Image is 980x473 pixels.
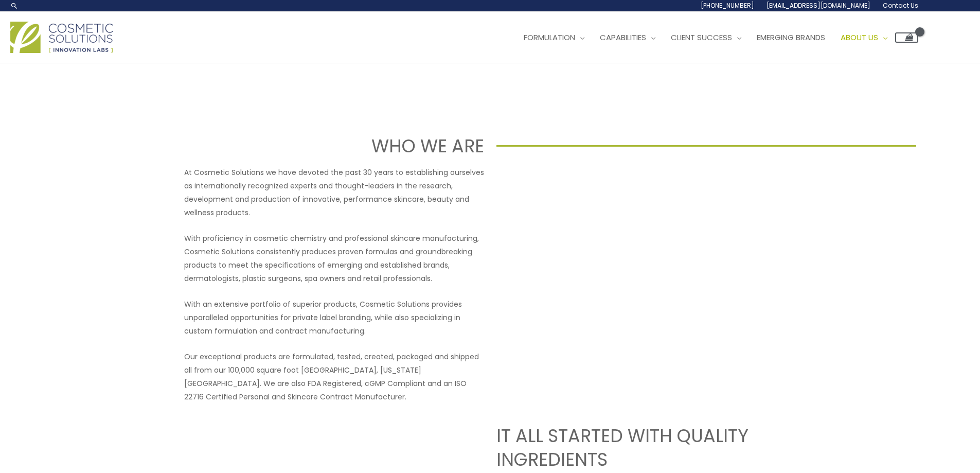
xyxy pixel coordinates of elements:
[508,22,918,53] nav: Site Navigation
[749,22,833,53] a: Emerging Brands
[496,424,796,471] h2: IT ALL STARTED WITH QUALITY INGREDIENTS
[592,22,663,53] a: Capabilities
[184,232,484,285] p: With proficiency in cosmetic chemistry and professional skincare manufacturing, Cosmetic Solution...
[701,1,754,10] span: [PHONE_NUMBER]
[841,32,878,43] span: About Us
[757,32,825,43] span: Emerging Brands
[184,350,484,404] p: Our exceptional products are formulated, tested, created, packaged and shipped all from our 100,0...
[767,1,870,10] span: [EMAIL_ADDRESS][DOMAIN_NAME]
[833,22,895,53] a: About Us
[895,32,918,43] a: View Shopping Cart, empty
[663,22,749,53] a: Client Success
[516,22,592,53] a: Formulation
[524,32,575,43] span: Formulation
[496,166,796,335] iframe: Get to know Cosmetic Solutions Private Label Skin Care
[10,22,113,53] img: Cosmetic Solutions Logo
[184,166,484,219] p: At Cosmetic Solutions we have devoted the past 30 years to establishing ourselves as internationa...
[883,1,918,10] span: Contact Us
[671,32,732,43] span: Client Success
[64,133,484,159] h1: WHO WE ARE
[10,2,19,10] a: Search icon link
[184,297,484,338] p: With an extensive portfolio of superior products, Cosmetic Solutions provides unparalleled opport...
[600,32,646,43] span: Capabilities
